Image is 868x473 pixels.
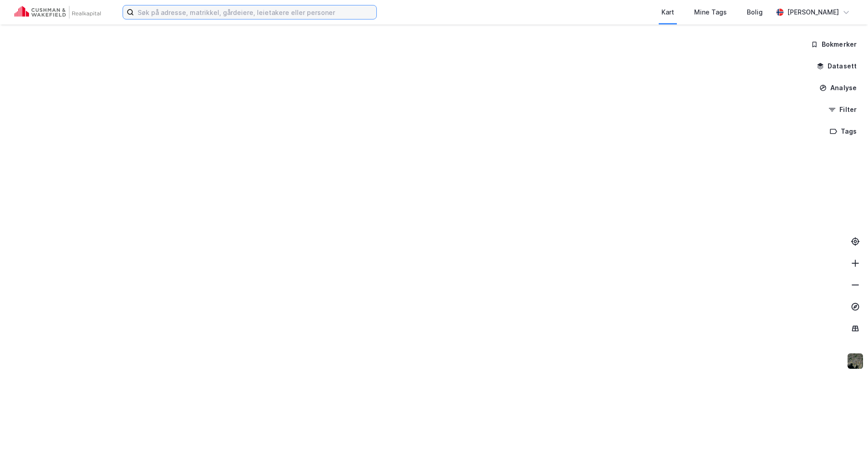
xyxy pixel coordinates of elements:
[823,430,868,473] iframe: Chat Widget
[661,7,674,18] div: Kart
[823,430,868,473] div: Kontrollprogram for chat
[694,7,727,18] div: Mine Tags
[787,7,839,18] div: [PERSON_NAME]
[134,5,376,19] input: Søk på adresse, matrikkel, gårdeiere, leietakere eller personer
[15,6,101,19] img: cushman-wakefield-realkapital-logo.202ea83816669bd177139c58696a8fa1.svg
[747,7,763,18] div: Bolig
